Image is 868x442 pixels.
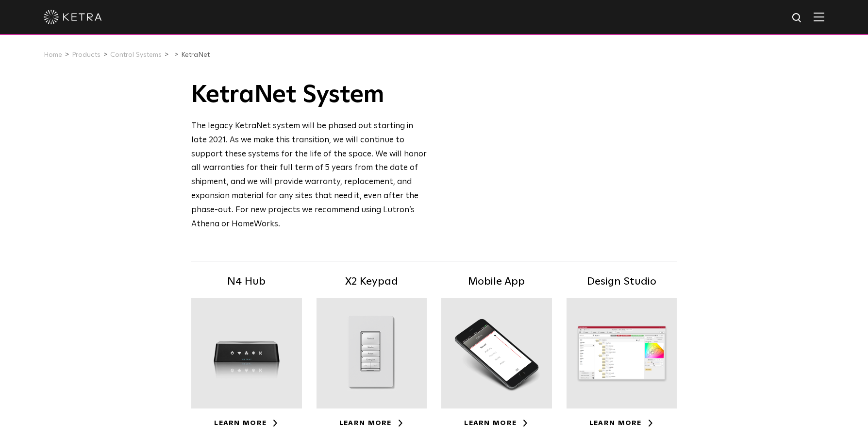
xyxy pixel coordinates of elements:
h5: Design Studio [567,273,677,290]
img: ketra-logo-2019-white [44,10,102,24]
a: Learn More [589,420,654,426]
a: Products [72,51,100,58]
a: Learn More [339,420,404,426]
h1: KetraNet System [191,81,428,110]
img: search icon [791,12,803,24]
h5: X2 Keypad [317,273,427,290]
a: Control Systems [110,51,162,58]
a: Learn More [464,420,529,426]
a: KetraNet [181,51,210,58]
a: Home [44,51,62,58]
img: Hamburger%20Nav.svg [814,12,824,21]
a: Learn More [214,420,279,426]
div: The legacy KetraNet system will be phased out starting in late 2021. As we make this transition, ... [191,119,428,232]
h5: N4 Hub [191,273,302,290]
h5: Mobile App [441,273,552,290]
